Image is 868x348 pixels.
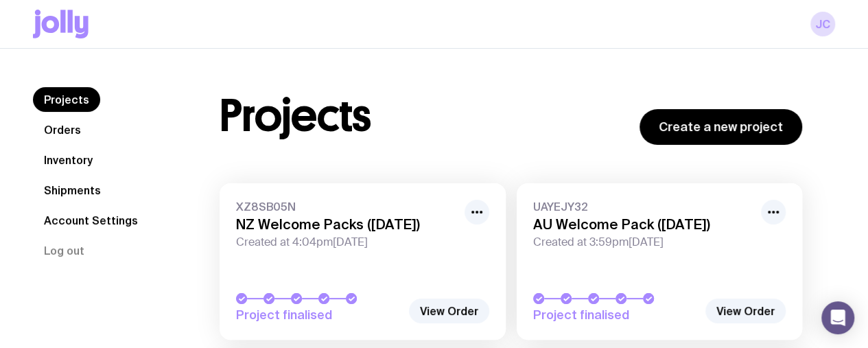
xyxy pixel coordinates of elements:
[409,299,489,323] a: View Order
[821,301,854,334] div: Open Intercom Messenger
[33,238,95,263] button: Log out
[533,235,753,249] span: Created at 3:59pm[DATE]
[33,178,112,202] a: Shipments
[810,12,835,36] a: JC
[220,183,506,340] a: XZ8SB05NNZ Welcome Packs ([DATE])Created at 4:04pm[DATE]Project finalised
[640,109,802,145] a: Create a new project
[533,200,753,213] span: UAYEJY32
[220,94,371,138] h1: Projects
[705,299,786,323] a: View Order
[33,208,149,233] a: Account Settings
[533,216,753,233] h3: AU Welcome Pack ([DATE])
[236,307,401,323] span: Project finalised
[33,87,100,112] a: Projects
[33,148,104,172] a: Inventory
[236,216,456,233] h3: NZ Welcome Packs ([DATE])
[533,307,699,323] span: Project finalised
[236,200,456,213] span: XZ8SB05N
[236,235,456,249] span: Created at 4:04pm[DATE]
[517,183,803,340] a: UAYEJY32AU Welcome Pack ([DATE])Created at 3:59pm[DATE]Project finalised
[33,117,92,142] a: Orders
